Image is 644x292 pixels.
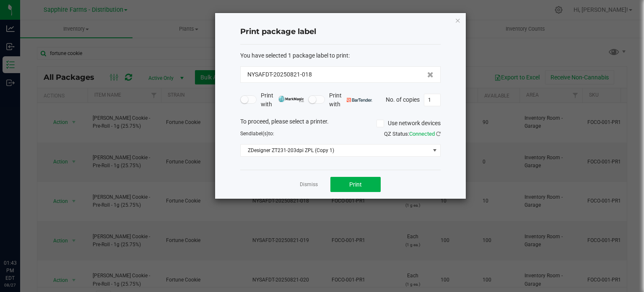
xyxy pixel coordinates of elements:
span: No. of copies [386,96,420,103]
span: Print with [261,91,304,109]
span: label(s) [252,131,268,137]
iframe: Resource center [8,225,34,250]
img: bartender.png [347,98,372,102]
span: Print with [329,91,372,109]
div: To proceed, please select a printer. [234,117,447,130]
span: ZDesigner ZT231-203dpi ZPL (Copy 1) [241,145,430,156]
img: mark_magic_cybra.png [278,96,304,102]
span: Connected [409,131,435,137]
span: Send to: [240,131,274,137]
label: Use network devices [377,119,441,128]
span: QZ Status: [384,131,441,137]
span: NYSAFDT-20250821-018 [247,70,312,79]
span: Print [349,181,362,188]
span: You have selected 1 package label to print [240,52,348,59]
h4: Print package label [240,26,441,37]
a: Dismiss [300,181,318,188]
div: : [240,51,441,60]
button: Print [330,177,381,192]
